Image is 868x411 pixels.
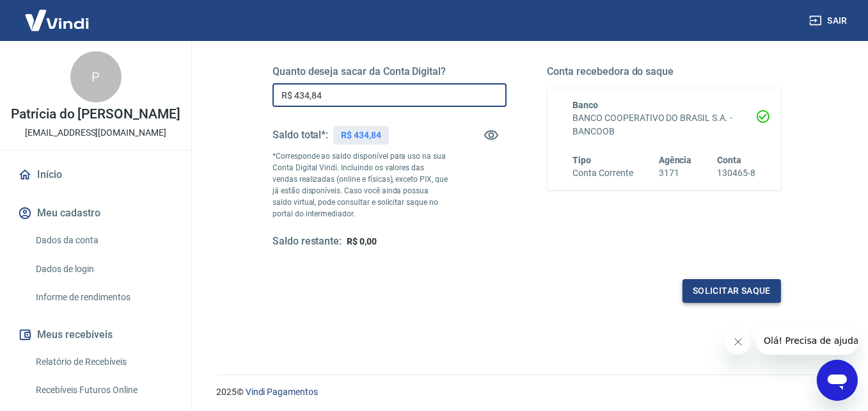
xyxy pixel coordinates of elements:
[756,326,858,355] iframe: Mensagem da empresa
[15,199,176,227] button: Meu cadastro
[11,108,180,121] p: Patrícia do [PERSON_NAME]
[70,51,122,102] div: P
[347,236,377,246] span: R$ 0,00
[15,1,99,40] img: Vindi
[31,377,176,403] a: Recebíveis Futuros Online
[31,256,176,282] a: Dados de login
[573,111,756,138] h6: BANCO COOPERATIVO DO BRASIL S.A. - BANCOOB
[31,227,176,254] a: Dados da conta
[659,166,692,180] h6: 3171
[573,166,633,180] h6: Conta Corrente
[216,385,837,399] p: 2025 ©
[272,65,507,78] h5: Quanto deseja sacar da Conta Digital?
[817,360,858,401] iframe: Botão para abrir a janela de mensagens
[246,387,318,397] a: Vindi Pagamentos
[717,166,755,180] h6: 130465-8
[725,329,751,355] iframe: Fechar mensagem
[807,9,853,33] button: Sair
[31,284,176,310] a: Informe de rendimentos
[272,235,342,248] h5: Saldo restante:
[15,321,176,349] button: Meus recebíveis
[573,155,592,165] span: Tipo
[31,349,176,375] a: Relatório de Recebíveis
[8,9,107,19] span: Olá! Precisa de ajuda?
[272,150,448,220] p: *Corresponde ao saldo disponível para uso na sua Conta Digital Vindi. Incluindo os valores das ve...
[717,155,741,165] span: Conta
[25,126,166,140] p: [EMAIL_ADDRESS][DOMAIN_NAME]
[15,161,176,189] a: Início
[659,155,692,165] span: Agência
[573,100,599,110] span: Banco
[548,65,782,78] h5: Conta recebedora do saque
[341,129,381,142] p: R$ 434,84
[683,279,781,303] button: Solicitar saque
[272,129,328,141] h5: Saldo total*:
